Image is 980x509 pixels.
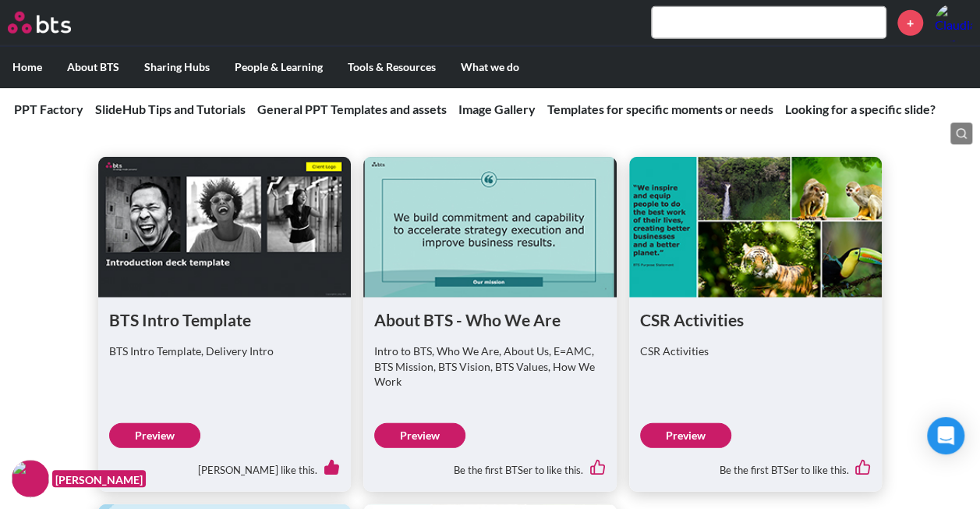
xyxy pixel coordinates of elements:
[14,101,83,116] a: PPT Factory
[8,12,100,34] a: Go home
[640,448,872,481] div: Be the first BTSer to like this.
[109,343,341,359] p: BTS Intro Template, Delivery Intro
[785,101,936,116] a: Looking for a specific slide?
[52,470,146,488] figcaption: [PERSON_NAME]
[109,448,341,481] div: [PERSON_NAME] like this.
[12,460,49,497] img: F
[448,47,532,87] label: What we do
[640,343,872,359] p: CSR Activities
[640,423,731,448] a: Preview
[374,448,606,481] div: Be the first BTSer to like this.
[935,4,972,41] img: Claudia Cappelli
[95,101,246,116] a: SlideHub Tips and Tutorials
[222,47,335,87] label: People & Learning
[132,47,222,87] label: Sharing Hubs
[55,47,132,87] label: About BTS
[640,308,872,331] h1: CSR Activities
[458,101,536,116] a: Image Gallery
[374,423,465,448] a: Preview
[374,343,606,390] p: Intro to BTS, Who We Are, About Us, E=AMC, BTS Mission, BTS Vision, BTS Values, How We Work
[109,308,341,331] h1: BTS Intro Template
[935,4,972,41] a: Profile
[374,308,606,331] h1: About BTS - Who We Are
[109,423,200,448] a: Preview
[547,101,773,116] a: Templates for specific moments or needs
[927,417,964,454] div: Open Intercom Messenger
[335,47,448,87] label: Tools & Resources
[897,10,923,36] a: +
[8,12,71,34] img: BTS Logo
[257,101,447,116] a: General PPT Templates and assets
